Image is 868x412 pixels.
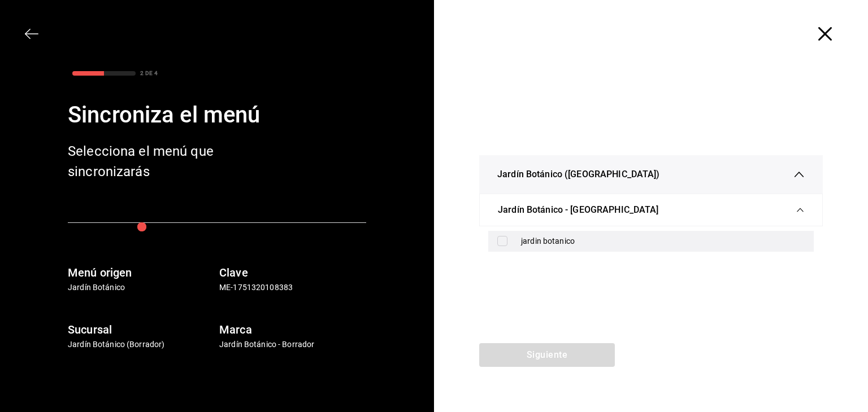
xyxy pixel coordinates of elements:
[68,141,249,182] div: Selecciona el menú que sincronizarás
[498,203,659,217] span: Jardín Botánico - [GEOGRAPHIC_DATA]
[219,339,366,350] p: Jardín Botánico - Borrador
[521,235,805,247] div: jardin botanico
[68,339,215,350] p: Jardín Botánico (Borrador)
[68,98,366,132] div: Sincroniza el menú
[68,321,215,339] h6: Sucursal
[219,264,366,282] h6: Clave
[68,282,215,293] p: Jardín Botánico
[68,264,215,282] h6: Menú origen
[140,69,158,77] div: 2 DE 4
[219,282,366,293] p: ME-1751320108383
[497,168,660,181] span: Jardín Botánico ([GEOGRAPHIC_DATA])
[219,321,366,339] h6: Marca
